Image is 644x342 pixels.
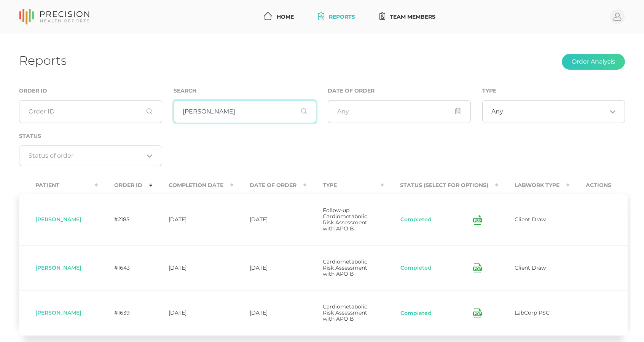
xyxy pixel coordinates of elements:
th: Status (Select for Options) : activate to sort column ascending [384,177,498,194]
td: [DATE] [152,194,233,245]
span: Client Draw [515,216,546,223]
td: #2185 [98,194,152,245]
input: Order ID [19,100,162,123]
th: Patient : activate to sort column ascending [19,177,98,194]
span: Cardiometabolic Risk Assessment with APO B [323,258,367,277]
span: LabCorp PSC [515,309,550,316]
th: Type : activate to sort column ascending [306,177,384,194]
button: Completed [400,264,432,272]
td: [DATE] [152,290,233,336]
button: Completed [400,216,432,224]
label: Type [482,88,496,94]
td: [DATE] [152,245,233,291]
th: Completion Date : activate to sort column ascending [152,177,233,194]
input: First or Last Name [174,100,317,123]
input: Search for option [503,108,607,115]
button: Order Analysis [562,54,625,70]
a: Team Members [376,10,439,24]
span: [PERSON_NAME] [35,264,81,271]
span: Follow-up Cardiometabolic Risk Assessment with APO B [323,207,367,232]
th: Order ID : activate to sort column ascending [98,177,152,194]
div: Search for option [482,100,625,123]
label: Search [174,88,196,94]
span: Any [491,108,503,115]
td: [DATE] [233,290,306,336]
h1: Reports [19,53,67,68]
div: Search for option [19,145,162,166]
a: Home [261,10,297,24]
label: Status [19,133,41,139]
td: [DATE] [233,245,306,291]
span: Client Draw [515,264,546,271]
label: Order ID [19,88,47,94]
td: [DATE] [233,194,306,245]
td: #1639 [98,290,152,336]
span: Cardiometabolic Risk Assessment with APO B [323,303,367,322]
input: Search for option [29,152,144,160]
input: Any [328,100,471,123]
label: Date of Order [328,88,375,94]
span: [PERSON_NAME] [35,216,81,223]
a: Reports [315,10,358,24]
th: Date Of Order : activate to sort column ascending [233,177,306,194]
button: Completed [400,310,432,317]
td: #1643 [98,245,152,291]
th: Actions [569,177,628,194]
span: [PERSON_NAME] [35,309,81,316]
th: Labwork Type : activate to sort column ascending [498,177,569,194]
